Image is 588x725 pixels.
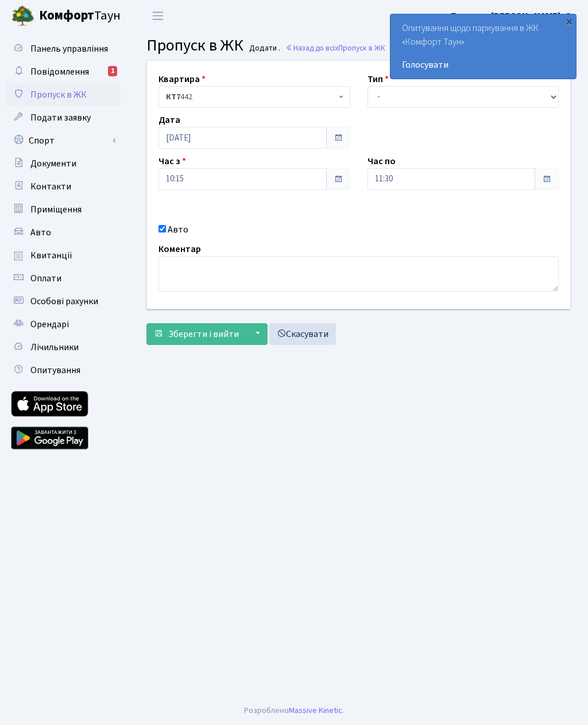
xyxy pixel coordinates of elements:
[108,66,117,76] div: 1
[402,58,564,72] a: Голосувати
[367,72,389,86] label: Тип
[30,157,76,170] span: Документи
[6,152,121,175] a: Документи
[285,42,385,53] a: Назад до всіхПропуск в ЖК
[30,111,91,124] span: Подати заявку
[30,364,80,377] span: Опитування
[158,154,186,168] label: Час з
[6,336,121,359] a: Лічильники
[6,37,121,60] a: Панель управління
[6,83,121,106] a: Пропуск в ЖК
[146,323,246,345] button: Зберегти і вийти
[30,341,79,354] span: Лічильники
[30,42,108,55] span: Панель управління
[158,242,201,256] label: Коментар
[168,328,239,340] span: Зберегти і вийти
[158,113,180,127] label: Дата
[144,6,172,25] button: Переключити навігацію
[6,175,121,198] a: Контакти
[30,88,87,101] span: Пропуск в ЖК
[39,6,94,25] b: Комфорт
[30,249,72,262] span: Квитанції
[6,60,121,83] a: Повідомлення1
[367,154,396,168] label: Час по
[158,86,350,108] span: <b>КТ7</b>&nbsp;&nbsp;&nbsp;442
[30,65,89,78] span: Повідомлення
[451,10,574,22] b: Блєдних [PERSON_NAME]. О.
[289,704,342,716] a: Massive Kinetic
[30,180,71,193] span: Контакти
[6,244,121,267] a: Квитанції
[166,91,336,103] span: <b>КТ7</b>&nbsp;&nbsp;&nbsp;442
[158,72,206,86] label: Квартира
[30,203,82,216] span: Приміщення
[6,129,121,152] a: Спорт
[247,44,280,53] small: Додати .
[563,15,575,27] div: ×
[166,91,180,103] b: КТ7
[6,106,121,129] a: Подати заявку
[451,9,574,23] a: Блєдних [PERSON_NAME]. О.
[6,198,121,221] a: Приміщення
[30,226,51,239] span: Авто
[30,318,69,331] span: Орендарі
[6,221,121,244] a: Авто
[338,42,385,53] span: Пропуск в ЖК
[30,272,61,285] span: Оплати
[11,5,34,28] img: logo.png
[6,267,121,290] a: Оплати
[30,295,98,308] span: Особові рахунки
[6,313,121,336] a: Орендарі
[39,6,121,26] span: Таун
[146,34,243,57] span: Пропуск в ЖК
[390,14,576,79] div: Опитування щодо паркування в ЖК «Комфорт Таун»
[168,223,188,237] label: Авто
[269,323,336,345] a: Скасувати
[6,359,121,382] a: Опитування
[6,290,121,313] a: Особові рахунки
[244,704,344,717] div: Розроблено .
